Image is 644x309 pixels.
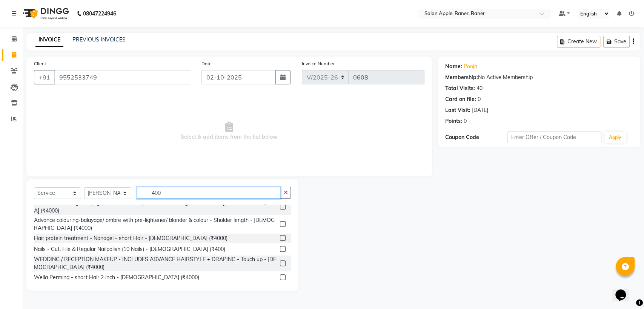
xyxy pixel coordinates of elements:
button: Apply [604,132,626,143]
div: Advance colouring-balayage/ ombre with only colour - wist length and more - [DEMOGRAPHIC_DATA] (₹... [34,199,277,215]
div: Total Visits: [445,84,475,92]
input: Search by Name/Mobile/Email/Code [54,70,190,84]
div: No Active Membership [445,73,633,81]
label: Client [34,60,46,67]
div: 40 [476,84,483,92]
button: +91 [34,70,55,84]
div: 0 [464,117,467,125]
div: Card on file: [445,95,476,103]
div: WEDDING / RECEPTION MAKEUP - INCLUDES ADVANCE HAIRSTYLE + DRAPING - Touch up - [DEMOGRAPHIC_DATA]... [34,255,277,271]
iframe: chat widget [612,279,636,301]
div: Coupon Code [445,133,508,141]
input: Enter Offer / Coupon Code [507,132,601,143]
button: Save [603,36,630,47]
b: 08047224946 [83,3,116,24]
div: Advance colouring-balayage/ ombre with pre-lightener/ blonder & colour - Sholder length - [DEMOGR... [34,216,277,232]
label: Invoice Number [302,60,335,67]
img: logo [19,3,71,24]
a: INVOICE [35,33,63,47]
a: Pooja [464,63,477,70]
label: Date [201,60,212,67]
button: Create New [557,36,600,47]
div: 0 [478,95,481,103]
input: Search or Scan [137,187,280,199]
div: Membership: [445,73,478,81]
span: Select & add items from the list below [34,93,424,169]
div: Points: [445,117,462,125]
div: Wella Perming - short Hair 2 inch - [DEMOGRAPHIC_DATA] (₹4000) [34,274,199,281]
div: Last Visit: [445,106,470,114]
div: [DATE] [472,106,488,114]
a: PREVIOUS INVOICES [72,36,126,43]
div: Nails - Cut, File & Regular Nailpolish (10 Nails) - [DEMOGRAPHIC_DATA] (₹400) [34,245,225,253]
div: Hair protein treatment - Nanogel - short Hair - [DEMOGRAPHIC_DATA] (₹4000) [34,234,227,242]
div: Name: [445,63,462,70]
